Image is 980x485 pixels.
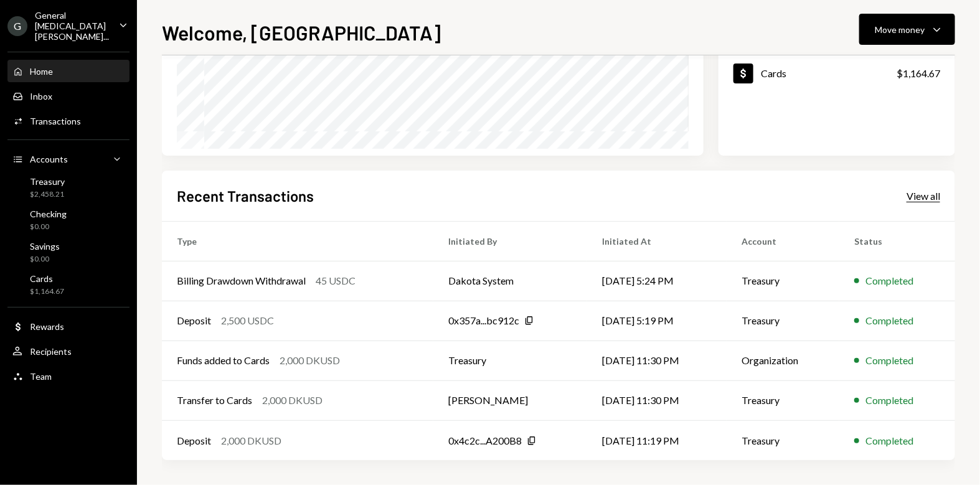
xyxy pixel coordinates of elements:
[30,209,67,219] div: Checking
[719,52,955,94] a: Cards$1,164.67
[907,190,940,202] div: View all
[177,353,270,368] div: Funds added to Cards
[727,380,839,420] td: Treasury
[7,110,130,132] a: Transactions
[7,365,130,387] a: Team
[35,10,109,42] div: General [MEDICAL_DATA][PERSON_NAME]...
[30,286,64,297] div: $1,164.67
[280,353,340,368] div: 2,000 DKUSD
[727,420,839,460] td: Treasury
[587,341,727,380] td: [DATE] 11:30 PM
[727,261,839,301] td: Treasury
[30,116,81,126] div: Transactions
[30,189,65,200] div: $2,458.21
[865,353,913,368] div: Completed
[865,433,913,448] div: Completed
[30,321,64,332] div: Rewards
[7,172,130,202] a: Treasury$2,458.21
[7,237,130,267] a: Savings$0.00
[7,148,130,170] a: Accounts
[30,273,64,284] div: Cards
[865,393,913,408] div: Completed
[433,221,587,261] th: Initiated By
[30,241,60,252] div: Savings
[7,340,130,362] a: Recipients
[587,420,727,460] td: [DATE] 11:19 PM
[177,273,306,288] div: Billing Drawdown Withdrawal
[587,261,727,301] td: [DATE] 5:24 PM
[262,393,323,408] div: 2,000 DKUSD
[7,315,130,337] a: Rewards
[162,221,433,261] th: Type
[7,205,130,235] a: Checking$0.00
[727,301,839,341] td: Treasury
[865,313,913,328] div: Completed
[221,313,274,328] div: 2,500 USDC
[433,380,587,420] td: [PERSON_NAME]
[727,221,839,261] th: Account
[587,380,727,420] td: [DATE] 11:30 PM
[30,154,68,164] div: Accounts
[316,273,356,288] div: 45 USDC
[30,254,60,265] div: $0.00
[897,66,940,81] div: $1,164.67
[448,433,522,448] div: 0x4c2c...A200B8
[177,186,314,206] h2: Recent Transactions
[587,221,727,261] th: Initiated At
[865,273,913,288] div: Completed
[30,176,65,187] div: Treasury
[30,346,72,357] div: Recipients
[30,66,53,77] div: Home
[875,23,925,36] div: Move money
[859,14,955,45] button: Move money
[448,313,519,328] div: 0x357a...bc912c
[30,222,67,232] div: $0.00
[7,85,130,107] a: Inbox
[221,433,281,448] div: 2,000 DKUSD
[7,60,130,82] a: Home
[162,20,441,45] h1: Welcome, [GEOGRAPHIC_DATA]
[761,67,786,79] div: Cards
[7,270,130,299] a: Cards$1,164.67
[727,341,839,380] td: Organization
[30,371,52,382] div: Team
[433,261,587,301] td: Dakota System
[839,221,955,261] th: Status
[30,91,52,101] div: Inbox
[907,189,940,202] a: View all
[587,301,727,341] td: [DATE] 5:19 PM
[433,341,587,380] td: Treasury
[177,433,211,448] div: Deposit
[177,393,252,408] div: Transfer to Cards
[177,313,211,328] div: Deposit
[7,16,27,36] div: G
